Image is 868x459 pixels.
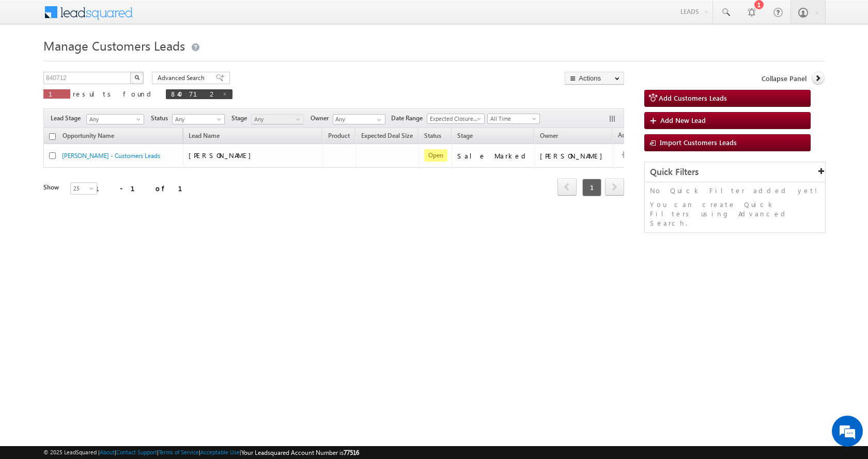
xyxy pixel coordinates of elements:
div: [PERSON_NAME] [540,151,608,161]
span: Expected Deal Size [361,132,413,139]
a: 25 [70,182,97,195]
button: Actions [565,72,624,85]
span: Product [328,132,350,139]
span: 840712 [171,89,217,98]
span: Lead Name [183,130,225,144]
span: Import Customers Leads [660,138,737,147]
span: Actions [613,130,644,143]
span: Your Leadsquared Account Number is [241,449,359,456]
span: Status [151,114,172,123]
span: Add New Lead [660,116,706,124]
span: Expected Closure Date [427,114,481,123]
span: All Time [488,114,537,123]
a: Status [419,130,446,144]
a: About [100,449,115,455]
span: Any [87,115,141,124]
span: Lead Stage [51,114,85,123]
span: 1 [582,179,601,196]
a: Opportunity Name [57,130,119,144]
span: Open [424,149,447,162]
div: Sale Marked [457,151,530,161]
a: Expected Closure Date [427,114,485,124]
a: All Time [487,114,540,124]
a: [PERSON_NAME] - Customers Leads [62,152,160,160]
span: 25 [71,184,98,193]
a: prev [557,179,577,196]
a: Show All Items [371,115,384,125]
span: Manage Customers Leads [43,37,185,54]
p: You can create Quick Filters using Advanced Search. [650,200,820,228]
a: Stage [452,130,478,144]
span: next [605,178,624,196]
a: Contact Support [116,449,157,455]
span: Stage [457,132,473,139]
span: 77516 [344,449,359,456]
span: Any [173,115,222,124]
a: next [605,179,624,196]
input: Check all records [49,133,56,140]
a: Expected Deal Size [356,130,418,144]
span: Stage [231,114,251,123]
span: [PERSON_NAME] [189,151,256,160]
span: Advanced Search [158,73,208,83]
div: Show [43,183,62,192]
span: results found [73,89,155,98]
input: Type to Search [333,114,385,124]
span: Opportunity Name [63,132,114,139]
span: Owner [311,114,333,123]
span: Add Customers Leads [659,93,727,102]
span: Any [252,115,301,124]
div: Quick Filters [645,162,825,182]
span: 1 [49,89,65,98]
span: © 2025 LeadSquared | | | | | [43,448,359,457]
span: Date Range [391,114,427,123]
a: Acceptable Use [200,449,240,455]
p: No Quick Filter added yet! [650,186,820,195]
div: 1 - 1 of 1 [95,182,195,194]
a: Terms of Service [159,449,199,455]
img: Search [134,75,139,80]
a: Any [86,114,144,124]
span: Owner [540,132,558,139]
span: prev [557,178,577,196]
span: Collapse Panel [762,74,807,83]
a: Any [251,114,304,124]
a: Any [172,114,225,124]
